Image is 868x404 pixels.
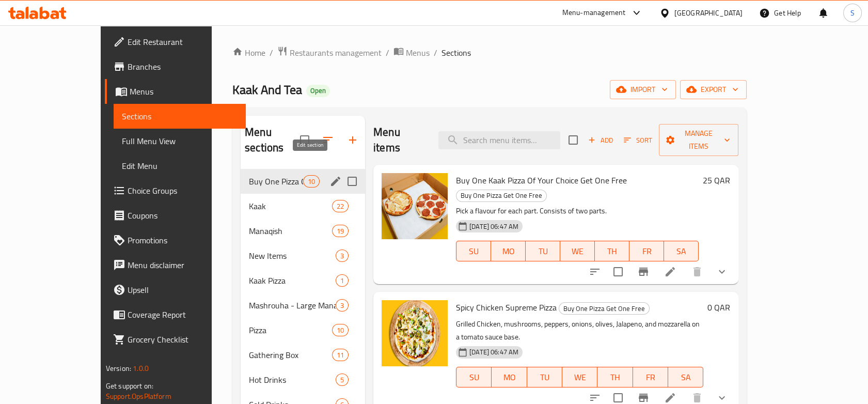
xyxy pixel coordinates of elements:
[707,300,730,315] h6: 0 QAR
[456,241,491,261] button: SU
[688,83,738,96] span: export
[277,46,382,59] a: Restaurants management
[270,46,273,59] li: /
[530,244,556,259] span: TU
[610,80,676,99] button: import
[128,234,238,246] span: Promotions
[560,241,595,261] button: WE
[631,259,656,284] button: Branch-specific-item
[249,250,336,262] span: New Items
[105,327,246,352] a: Grocery Checklist
[492,367,527,387] button: MO
[456,190,547,202] div: Buy One Pizza Get One Free
[128,333,238,346] span: Grocery Checklist
[241,293,365,318] div: Mashrouha - Large Manaqish3
[659,124,738,156] button: Manage items
[382,173,448,239] img: Buy One Kaak Pizza Of Your Choice Get One Free
[584,132,617,148] button: Add
[106,362,131,375] span: Version:
[617,132,659,148] span: Sort items
[105,178,246,203] a: Choice Groups
[241,367,365,392] div: Hot Drinks5
[672,370,699,385] span: SA
[667,127,730,153] span: Manage items
[850,7,855,19] span: S
[633,367,668,387] button: FR
[249,225,332,237] div: Manaqish
[336,299,349,312] div: items
[434,46,437,59] li: /
[241,318,365,343] div: Pizza10
[333,201,348,211] span: 22
[128,36,238,48] span: Edit Restaurant
[587,134,614,146] span: Add
[105,277,246,302] a: Upsell
[128,209,238,222] span: Coupons
[332,200,349,212] div: items
[559,303,649,315] span: Buy One Pizza Get One Free
[495,244,522,259] span: MO
[336,251,348,261] span: 3
[249,175,303,188] div: Buy One Pizza Get One Free
[393,46,430,59] a: Menus
[105,228,246,253] a: Promotions
[406,46,430,59] span: Menus
[456,367,492,387] button: SU
[465,347,523,357] span: [DATE] 06:47 AM
[465,222,523,231] span: [DATE] 06:47 AM
[624,134,652,146] span: Sort
[249,324,332,336] span: Pizza
[456,190,546,201] span: Buy One Pizza Get One Free
[249,274,336,287] span: Kaak Pizza
[122,160,238,172] span: Edit Menu
[249,349,332,361] div: Gathering Box
[386,46,389,59] li: /
[130,85,238,98] span: Menus
[336,276,348,286] span: 1
[232,46,747,59] nav: breadcrumb
[232,78,302,101] span: Kaak And Tea
[527,367,562,387] button: TU
[491,241,526,261] button: MO
[106,379,153,393] span: Get support on:
[674,7,743,19] div: [GEOGRAPHIC_DATA]
[709,259,734,284] button: show more
[668,367,703,387] button: SA
[438,131,560,149] input: search
[294,129,315,151] span: Select all sections
[249,200,332,212] span: Kaak
[634,244,660,259] span: FR
[441,46,471,59] span: Sections
[602,370,628,385] span: TH
[597,367,633,387] button: TH
[582,259,607,284] button: sort-choices
[133,362,149,375] span: 1.0.0
[629,241,664,261] button: FR
[562,7,626,19] div: Menu-management
[249,299,336,312] span: Mashrouha - Large Manaqish
[584,132,617,148] span: Add item
[105,79,246,104] a: Menus
[241,194,365,219] div: Kaak22
[637,370,664,385] span: FR
[336,374,349,386] div: items
[685,259,709,284] button: delete
[106,390,171,403] a: Support.OpsPlatform
[618,83,668,96] span: import
[332,324,349,336] div: items
[716,266,728,278] svg: Show Choices
[703,173,730,188] h6: 25 QAR
[664,241,699,261] button: SA
[599,244,625,259] span: TH
[333,350,348,360] span: 11
[105,253,246,277] a: Menu disclaimer
[245,125,300,156] h2: Menu sections
[303,175,320,188] div: items
[105,203,246,228] a: Coupons
[315,128,340,152] span: Sort sections
[526,241,560,261] button: TU
[105,302,246,327] a: Coverage Report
